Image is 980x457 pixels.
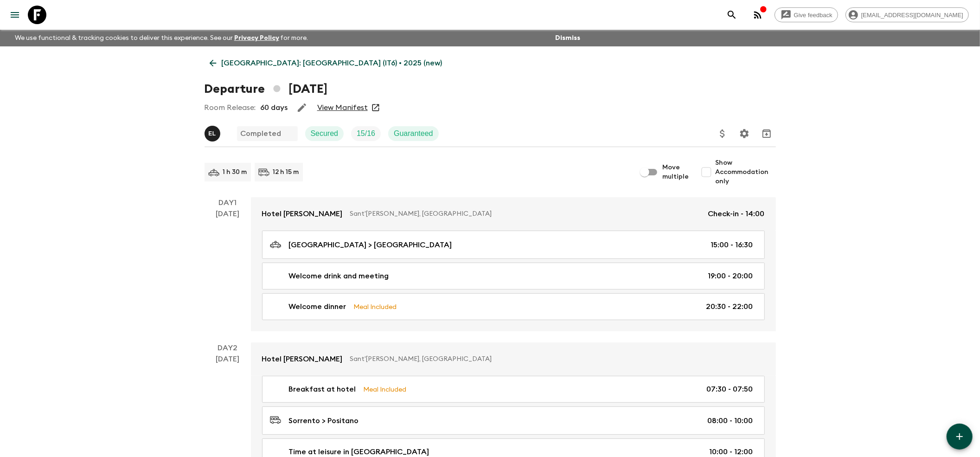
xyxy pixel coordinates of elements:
p: Welcome drink and meeting [289,270,389,282]
p: Hotel [PERSON_NAME] [262,208,343,219]
a: [GEOGRAPHIC_DATA]: [GEOGRAPHIC_DATA] (IT6) • 2025 (new) [205,54,448,72]
p: [GEOGRAPHIC_DATA]: [GEOGRAPHIC_DATA] (IT6) • 2025 (new) [222,58,442,69]
p: [GEOGRAPHIC_DATA] > [GEOGRAPHIC_DATA] [289,239,452,251]
span: [EMAIL_ADDRESS][DOMAIN_NAME] [856,12,968,19]
p: Sorrento > Positano [289,415,359,426]
button: Settings [735,124,754,143]
a: Breakfast at hotelMeal Included07:30 - 07:50 [262,376,765,403]
button: menu [6,6,24,24]
span: Eleonora Longobardi [205,129,222,136]
p: Secured [311,128,339,139]
a: [GEOGRAPHIC_DATA] > [GEOGRAPHIC_DATA]15:00 - 16:30 [262,231,765,259]
div: Secured [305,126,344,141]
a: Hotel [PERSON_NAME]Sant'[PERSON_NAME], [GEOGRAPHIC_DATA] [251,342,776,376]
p: Room Release: [205,102,256,113]
h1: Departure [DATE] [205,80,327,98]
a: Give feedback [775,7,838,22]
div: [EMAIL_ADDRESS][DOMAIN_NAME] [845,7,969,22]
button: Update Price, Early Bird Discount and Costs [713,124,732,143]
p: 1 h 30 m [223,167,247,177]
a: Welcome dinnerMeal Included20:30 - 22:00 [262,293,765,320]
p: 15:00 - 16:30 [711,239,753,251]
button: Archive (Completed, Cancelled or Unsynced Departures only) [757,124,776,143]
button: Dismiss [553,32,583,45]
p: Day 1 [205,197,251,208]
p: Sant'[PERSON_NAME], [GEOGRAPHIC_DATA] [350,354,757,364]
p: 12 h 15 m [273,167,299,177]
p: 07:30 - 07:50 [707,384,753,395]
a: Privacy Policy [234,35,279,41]
p: Meal Included [364,384,407,394]
p: Day 2 [205,342,251,354]
a: Sorrento > Positano08:00 - 10:00 [262,406,765,435]
p: Hotel [PERSON_NAME] [262,354,343,365]
p: Guaranteed [394,128,433,139]
p: 20:30 - 22:00 [706,301,753,312]
span: Give feedback [789,12,838,19]
span: Move multiple [663,163,690,181]
p: Breakfast at hotel [289,384,356,395]
p: We use functional & tracking cookies to deliver this experience. See our for more. [11,30,312,46]
p: Completed [241,128,282,139]
a: Welcome drink and meeting19:00 - 20:00 [262,263,765,290]
a: View Manifest [317,103,368,112]
p: Welcome dinner [289,301,346,312]
div: Trip Fill [351,126,381,141]
p: Meal Included [354,302,397,312]
p: 08:00 - 10:00 [708,415,753,426]
p: Sant'[PERSON_NAME], [GEOGRAPHIC_DATA] [350,209,701,219]
p: 15 / 16 [357,128,375,139]
p: 60 days [261,102,288,113]
span: Show Accommodation only [716,158,776,186]
a: Hotel [PERSON_NAME]Sant'[PERSON_NAME], [GEOGRAPHIC_DATA]Check-in - 14:00 [251,197,776,231]
div: [DATE] [216,208,239,331]
p: 19:00 - 20:00 [708,270,753,282]
p: Check-in - 14:00 [708,208,765,219]
button: search adventures [723,6,741,24]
